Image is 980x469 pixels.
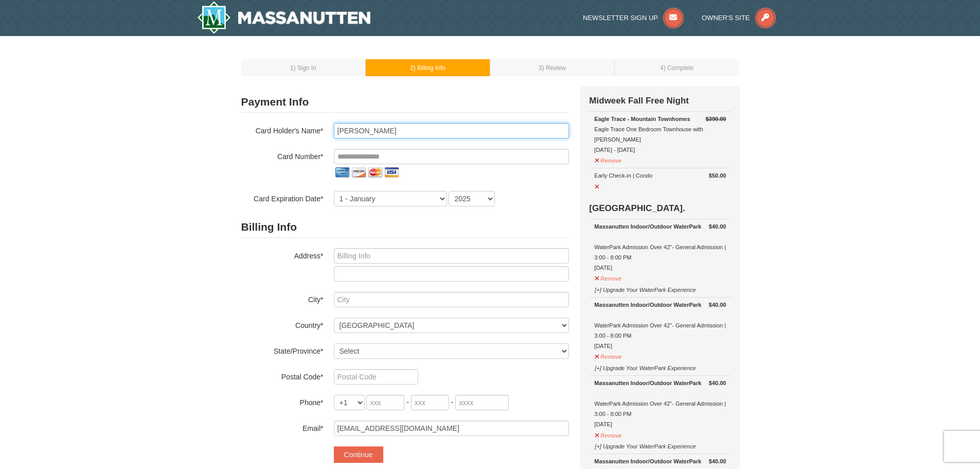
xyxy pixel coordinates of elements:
[594,116,690,122] strong: Eagle Trace - Mountain Townhomes
[241,395,324,408] label: Phone*
[334,292,569,307] input: City
[241,92,569,113] h2: Payment Info
[589,96,689,106] strong: Midweek Fall Free Night
[594,428,622,441] button: Remove
[334,248,569,264] input: Billing Info
[542,64,566,72] span: ) Review
[709,300,726,310] strong: $40.00
[455,395,509,410] input: xxxx
[290,64,316,72] small: 1
[539,64,566,72] small: 3
[334,369,418,385] input: Postal Code
[589,168,731,194] td: Early Check-in | Condo
[589,203,685,213] strong: [GEOGRAPHIC_DATA].
[706,116,726,122] del: $390.00
[594,456,726,466] div: Massanutten Indoor/Outdoor WaterPark
[334,421,569,436] input: Email
[594,221,726,232] div: Massanutten Indoor/Outdoor WaterPark
[594,439,696,451] button: [+] Upgrade Your WaterPark Experience
[594,360,696,373] button: [+] Upgrade Your WaterPark Experience
[241,343,324,356] label: State/Province*
[594,282,696,295] button: [+] Upgrade Your WaterPark Experience
[664,64,693,72] span: ) Complete
[350,164,367,181] img: discover.png
[451,398,454,406] span: -
[709,378,726,388] strong: $40.00
[197,1,371,34] img: Massanutten Resort Logo
[594,114,726,155] div: Eagle Trace One Bedroom Townhouse with [PERSON_NAME] [DATE] - [DATE]
[366,395,404,410] input: xxx
[334,164,350,181] img: amex.png
[197,1,371,34] a: Massanutten Resort
[709,221,726,232] strong: $40.00
[702,14,776,22] a: Owner's Site
[241,292,324,305] label: City*
[241,149,324,162] label: Card Number*
[594,300,726,351] div: WaterPark Admission Over 42"- General Admission | 3:00 - 8:00 PM [DATE]
[702,14,750,22] span: Owner's Site
[410,64,446,72] small: 2
[241,191,324,204] label: Card Expiration Date*
[411,395,449,410] input: xxx
[334,123,569,138] input: Card Holder Name
[367,164,383,181] img: mastercard.png
[594,378,726,388] div: Massanutten Indoor/Outdoor WaterPark
[594,221,726,273] div: WaterPark Admission Over 42"- General Admission | 3:00 - 8:00 PM [DATE]
[414,64,446,72] span: ) Billing Info
[594,378,726,429] div: WaterPark Admission Over 42"- General Admission | 3:00 - 8:00 PM [DATE]
[594,349,622,362] button: Remove
[241,318,324,331] label: Country*
[594,153,622,166] button: Remove
[594,271,622,284] button: Remove
[293,64,316,72] span: ) Sign In
[241,421,324,433] label: Email*
[709,456,726,466] strong: $40.00
[660,64,693,72] small: 4
[583,14,658,22] span: Newsletter Sign Up
[594,300,726,310] div: Massanutten Indoor/Outdoor WaterPark
[406,398,409,406] span: -
[241,217,569,238] h2: Billing Info
[383,164,400,181] img: visa.png
[334,446,383,463] button: Continue
[241,123,324,136] label: Card Holder's Name*
[709,170,726,181] strong: $50.00
[583,14,684,22] a: Newsletter Sign Up
[241,248,324,261] label: Address*
[241,369,324,382] label: Postal Code*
